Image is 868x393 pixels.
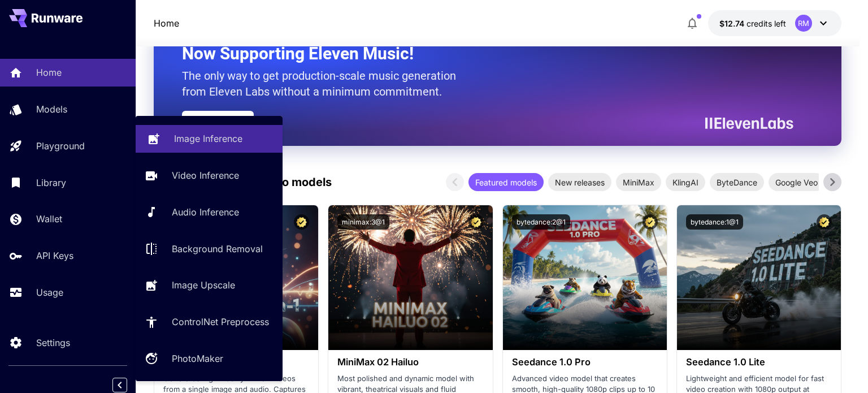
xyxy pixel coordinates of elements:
p: The only way to get production-scale music generation from Eleven Labs without a minimum commitment. [182,68,465,100]
button: bytedance:2@1 [512,214,570,230]
button: Collapse sidebar [112,378,127,392]
span: MiniMax [616,176,661,188]
p: Image Upscale [172,278,235,292]
a: Audio Inference [136,198,283,226]
button: Certified Model – Vetted for best performance and includes a commercial license. [294,214,309,230]
p: Library [36,176,66,189]
p: API Keys [36,249,73,262]
div: $12.7404 [719,18,786,29]
span: Google Veo [769,176,824,188]
p: Wallet [36,212,62,226]
p: PhotoMaker [172,352,223,365]
p: Models [36,102,67,116]
p: Usage [36,286,63,299]
span: $12.74 [719,19,747,28]
p: Video Inference [172,169,239,182]
div: RM [795,15,812,32]
span: Featured models [468,176,544,188]
p: Settings [36,336,70,349]
img: alt [328,205,492,350]
span: credits left [747,19,786,28]
h3: Seedance 1.0 Pro [512,357,658,368]
button: Certified Model – Vetted for best performance and includes a commercial license. [817,214,832,230]
p: Image Inference [174,132,242,145]
p: Home [154,16,179,30]
button: Certified Model – Vetted for best performance and includes a commercial license. [643,214,658,230]
button: Certified Model – Vetted for best performance and includes a commercial license. [468,214,484,230]
p: Playground [36,139,85,153]
a: Image Inference [136,125,283,153]
span: KlingAI [666,176,705,188]
h2: Now Supporting Eleven Music! [182,43,785,64]
span: New releases [548,176,611,188]
button: $12.7404 [708,10,841,36]
h3: MiniMax 02 Hailuo [337,357,483,368]
a: Try It Now [182,111,254,136]
button: minimax:3@1 [337,214,389,230]
p: Audio Inference [172,205,239,219]
a: Video Inference [136,162,283,189]
a: ControlNet Preprocess [136,308,283,336]
img: alt [677,205,841,350]
p: Background Removal [172,242,263,256]
p: Home [36,66,62,79]
nav: breadcrumb [154,16,179,30]
a: PhotoMaker [136,345,283,373]
span: ByteDance [710,176,764,188]
a: Image Upscale [136,271,283,299]
button: bytedance:1@1 [686,214,743,230]
h3: Seedance 1.0 Lite [686,357,832,368]
a: Background Removal [136,235,283,262]
img: alt [503,205,667,350]
p: ControlNet Preprocess [172,315,269,329]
